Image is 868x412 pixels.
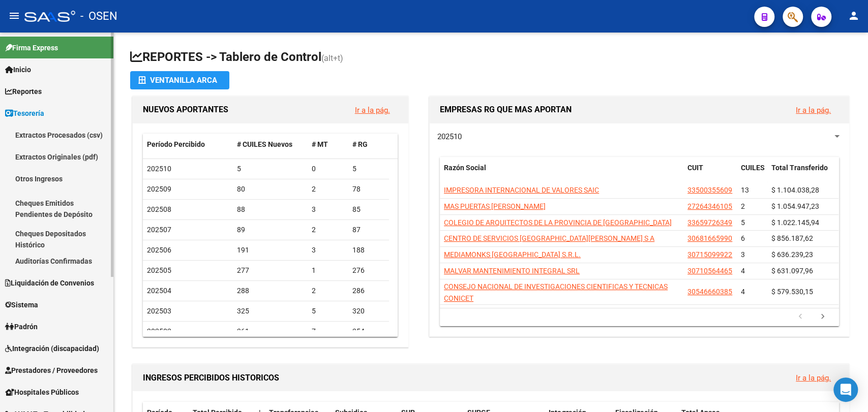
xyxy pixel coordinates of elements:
button: Ir a la pág. [788,101,839,119]
span: $ 631.097,96 [771,267,813,275]
span: 13 [741,186,749,194]
span: Reportes [5,86,42,97]
a: Ir a la pág. [796,373,831,383]
datatable-header-cell: CUIT [683,157,737,191]
div: 5 [352,163,385,175]
span: EMPRESAS RG QUE MAS APORTAN [440,105,572,114]
span: Razón Social [444,164,486,172]
span: Tesorería [5,108,44,119]
a: Ir a la pág. [355,106,390,115]
span: 202507 [147,226,171,234]
span: 4 [741,288,745,296]
span: 30715099922 [687,250,732,259]
span: Total Transferido [771,164,828,172]
button: Ir a la pág. [788,368,839,387]
span: CUIT [687,164,703,172]
div: 80 [237,183,304,195]
span: 5 [741,218,745,227]
datatable-header-cell: Período Percibido [143,134,233,155]
span: 202506 [147,246,171,254]
span: Período Percibido [147,140,205,148]
span: CENTRO DE SERVICIOS [GEOGRAPHIC_DATA][PERSON_NAME] S A [444,234,654,242]
mat-icon: person [848,10,860,22]
span: 30546660385 [687,288,732,296]
div: 0 [312,163,344,175]
span: CONSEJO NACIONAL DE INVESTIGACIONES CIENTIFICAS Y TECNICAS CONICET [444,282,668,302]
span: Hospitales Públicos [5,387,79,398]
span: Prestadores / Proveedores [5,365,98,376]
span: COLEGIO DE ARQUITECTOS DE LA PROVINCIA DE [GEOGRAPHIC_DATA] [444,218,672,227]
span: $ 579.530,15 [771,288,813,296]
span: # MT [312,140,328,148]
span: 33500355609 [687,186,732,194]
div: 1 [312,265,344,276]
a: Ir a la pág. [796,106,831,115]
span: Padrón [5,321,38,332]
datatable-header-cell: CUILES [737,157,767,191]
div: 88 [237,204,304,215]
span: 33659726349 [687,218,732,227]
div: 361 [237,326,304,337]
div: 85 [352,204,385,215]
div: 354 [352,326,385,337]
div: Open Intercom Messenger [833,377,858,402]
span: 202508 [147,205,171,213]
div: 7 [312,326,344,337]
span: CUILES [741,164,765,172]
span: 2 [741,202,745,210]
span: MAS PUERTAS [PERSON_NAME] [444,202,546,210]
span: - OSEN [80,5,117,27]
span: 202503 [147,307,171,315]
div: 5 [237,163,304,175]
span: 3 [741,250,745,259]
div: 2 [312,224,344,236]
div: 325 [237,305,304,317]
a: go to previous page [791,311,810,323]
div: 191 [237,244,304,256]
span: 30710564465 [687,267,732,275]
div: 2 [312,285,344,297]
datatable-header-cell: Total Transferido [767,157,839,191]
mat-icon: menu [8,10,20,22]
div: 3 [312,204,344,215]
div: 188 [352,244,385,256]
div: 277 [237,265,304,276]
span: NUEVOS APORTANTES [143,105,228,114]
div: 5 [312,305,344,317]
div: 87 [352,224,385,236]
span: $ 856.187,62 [771,234,813,242]
span: 202510 [147,165,171,173]
span: 202504 [147,287,171,295]
span: 202509 [147,185,171,193]
span: # CUILES Nuevos [237,140,292,148]
datatable-header-cell: # CUILES Nuevos [233,134,308,155]
span: Sistema [5,299,38,310]
div: 2 [312,183,344,195]
span: 202502 [147,327,171,335]
span: 30681665990 [687,234,732,242]
div: 3 [312,244,344,256]
span: $ 1.054.947,23 [771,202,819,210]
span: IMPRESORA INTERNACIONAL DE VALORES SAIC [444,186,599,194]
datatable-header-cell: # MT [308,134,348,155]
div: Ventanilla ARCA [138,71,221,89]
span: $ 1.104.038,28 [771,186,819,194]
button: Ventanilla ARCA [130,71,229,89]
div: 286 [352,285,385,297]
span: $ 1.022.145,94 [771,218,819,227]
span: Inicio [5,64,31,75]
div: 288 [237,285,304,297]
datatable-header-cell: # RG [348,134,389,155]
div: 320 [352,305,385,317]
span: 6 [741,234,745,242]
datatable-header-cell: Razón Social [440,157,683,191]
span: MALVAR MANTENIMIENTO INTEGRAL SRL [444,267,580,275]
span: 27264346105 [687,202,732,210]
div: 89 [237,224,304,236]
span: MEDIAMONKS [GEOGRAPHIC_DATA] S.R.L. [444,250,581,259]
span: # RG [352,140,368,148]
span: Firma Express [5,42,58,53]
span: INGRESOS PERCIBIDOS HISTORICOS [143,373,279,383]
span: Integración (discapacidad) [5,343,99,354]
button: Ir a la pág. [347,101,398,119]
